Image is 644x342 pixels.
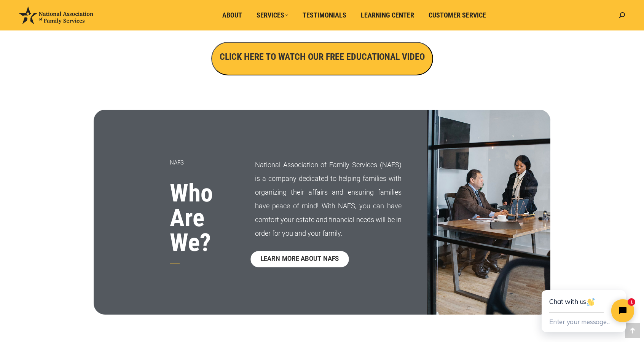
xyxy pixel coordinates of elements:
[355,8,419,22] a: Learning Center
[423,8,491,22] a: Customer Service
[427,110,550,315] img: Family Trust Services
[211,42,433,75] button: CLICK HERE TO WATCH OUR FREE EDUCATIONAL VIDEO
[220,50,425,63] h3: CLICK HERE TO WATCH OUR FREE EDUCATIONAL VIDEO
[170,181,236,255] h3: Who Are We?
[255,158,402,240] p: National Association of Family Services (NAFS) is a company dedicated to helping families with or...
[211,53,433,61] a: CLICK HERE TO WATCH OUR FREE EDUCATIONAL VIDEO
[429,11,486,19] span: Customer Service
[170,156,236,169] p: NAFS
[222,11,242,19] span: About
[250,251,349,267] a: LEARN MORE ABOUT NAFS
[19,6,93,24] img: National Association of Family Services
[303,11,346,19] span: Testimonials
[361,11,414,19] span: Learning Center
[257,11,288,19] span: Services
[297,8,352,22] a: Testimonials
[524,266,644,342] iframe: Tidio Chat
[217,8,247,22] a: About
[260,256,339,262] span: LEARN MORE ABOUT NAFS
